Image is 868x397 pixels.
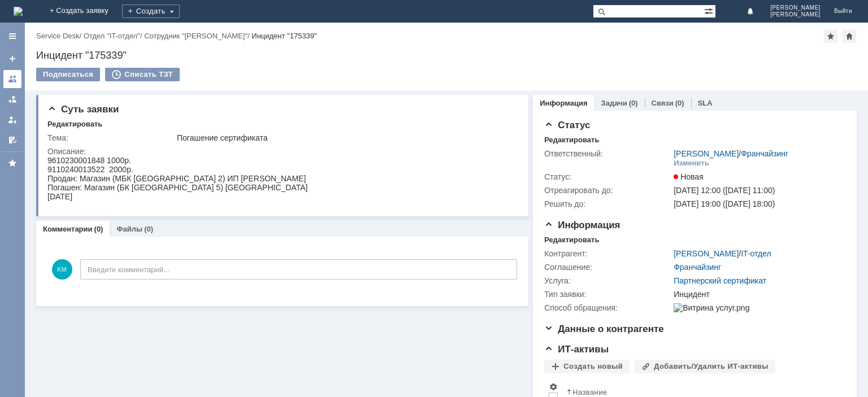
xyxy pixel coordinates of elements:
div: (0) [675,99,684,107]
a: [PERSON_NAME] [674,149,739,158]
div: (0) [144,225,153,233]
a: Задачи [601,99,627,107]
div: Добавить в избранное [824,29,837,43]
div: Редактировать [47,120,102,129]
div: Название [572,388,607,396]
div: Инцидент "175339" [251,32,316,40]
div: / [674,249,771,258]
div: Ответственный: [544,149,671,158]
span: Новая [674,172,704,181]
div: / [674,149,788,158]
span: ИТ-активы [544,344,609,355]
div: Создать [122,5,180,18]
div: Редактировать [544,235,599,245]
div: Решить до: [544,199,671,208]
div: Изменить [674,159,709,168]
span: Суть заявки [47,104,119,115]
div: Контрагент: [544,249,671,258]
div: Статус: [544,172,671,181]
span: Информация [544,220,620,230]
a: Комментарии [43,225,93,233]
a: Отдел "IT-отдел" [84,32,140,40]
a: [PERSON_NAME] [674,249,739,258]
a: Франчайзинг [674,263,721,272]
span: Настройки [549,382,558,391]
a: Заявки на командах [3,70,21,88]
span: [PERSON_NAME] [770,5,821,11]
a: Информация [540,99,587,107]
a: Мои заявки [3,111,21,129]
div: Редактировать [544,136,599,145]
div: Способ обращения: [544,303,671,312]
div: (0) [94,225,103,233]
div: Описание: [47,147,515,156]
a: Service Desk [36,32,80,40]
a: Мои согласования [3,131,21,149]
span: [PERSON_NAME] [770,11,821,18]
div: Сделать домашней страницей [843,29,856,43]
span: КМ [52,259,72,280]
a: Сотрудник "[PERSON_NAME]" [144,32,248,40]
div: Отреагировать до: [544,186,671,195]
div: Инцидент "175339" [36,50,857,61]
a: IT-отдел [741,249,771,258]
div: Услуга: [544,276,671,285]
div: / [144,32,251,40]
span: Статус [544,120,590,130]
img: logo [14,7,23,16]
div: / [84,32,144,40]
span: Данные о контрагенте [544,324,664,334]
img: Витрина услуг.png [674,303,749,312]
div: Инцидент [674,290,840,299]
a: Связи [652,99,674,107]
a: Файлы [116,225,142,233]
div: Тема: [47,133,175,142]
a: SLA [698,99,713,107]
div: / [36,32,84,40]
div: Погашение сертификата [177,133,513,142]
a: Создать заявку [3,50,21,68]
a: Перейти на домашнюю страницу [14,7,23,16]
span: [DATE] 12:00 ([DATE] 11:00) [674,186,775,195]
div: Соглашение: [544,263,671,272]
div: (0) [629,99,638,107]
span: [DATE] 19:00 ([DATE] 18:00) [674,199,775,208]
a: Франчайзинг [741,149,788,158]
a: Заявки в моей ответственности [3,90,21,108]
span: Расширенный поиск [704,5,715,16]
a: Партнерский сертификат [674,276,766,285]
div: Тип заявки: [544,290,671,299]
